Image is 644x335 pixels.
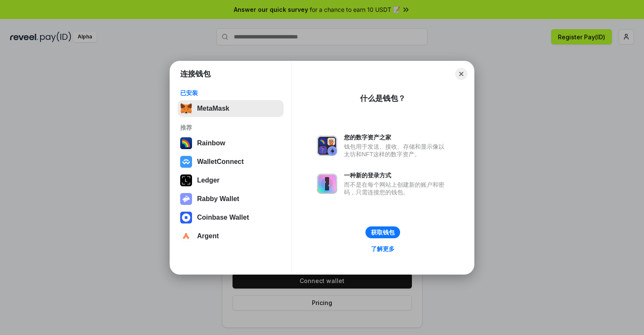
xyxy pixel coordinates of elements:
img: svg+xml,%3Csvg%20xmlns%3D%22http%3A%2F%2Fwww.w3.org%2F2000%2Fsvg%22%20width%3D%2228%22%20height%3... [180,174,192,186]
button: 获取钱包 [365,226,400,238]
button: Ledger [178,172,284,189]
div: WalletConnect [197,158,244,166]
div: MetaMask [197,105,229,112]
img: svg+xml,%3Csvg%20width%3D%2228%22%20height%3D%2228%22%20viewBox%3D%220%200%2028%2028%22%20fill%3D... [180,212,192,223]
img: svg+xml,%3Csvg%20fill%3D%22none%22%20height%3D%2233%22%20viewBox%3D%220%200%2035%2033%22%20width%... [180,103,192,114]
img: svg+xml,%3Csvg%20xmlns%3D%22http%3A%2F%2Fwww.w3.org%2F2000%2Fsvg%22%20fill%3D%22none%22%20viewBox... [317,136,337,156]
h1: 连接钱包 [180,69,211,79]
button: Close [455,68,467,80]
a: 了解更多 [366,243,400,254]
div: 推荐 [180,124,281,131]
div: 获取钱包 [371,229,395,236]
div: 而不是在每个网站上创建新的账户和密码，只需连接您的钱包。 [344,181,449,196]
div: 了解更多 [371,245,395,253]
div: Argent [197,232,219,240]
div: 什么是钱包？ [360,93,406,103]
img: svg+xml,%3Csvg%20xmlns%3D%22http%3A%2F%2Fwww.w3.org%2F2000%2Fsvg%22%20fill%3D%22none%22%20viewBox... [180,193,192,205]
img: svg+xml,%3Csvg%20width%3D%22120%22%20height%3D%22120%22%20viewBox%3D%220%200%20120%20120%22%20fil... [180,137,192,149]
button: Coinbase Wallet [178,209,284,226]
div: 已安装 [180,89,281,97]
div: 钱包用于发送、接收、存储和显示像以太坊和NFT这样的数字资产。 [344,143,449,158]
button: Rabby Wallet [178,191,284,207]
button: MetaMask [178,100,284,117]
img: svg+xml,%3Csvg%20width%3D%2228%22%20height%3D%2228%22%20viewBox%3D%220%200%2028%2028%22%20fill%3D... [180,230,192,242]
div: 您的数字资产之家 [344,133,449,141]
div: 一种新的登录方式 [344,172,449,179]
button: Rainbow [178,135,284,152]
div: Rainbow [197,139,225,147]
button: Argent [178,228,284,245]
button: WalletConnect [178,153,284,170]
div: Coinbase Wallet [197,214,249,221]
img: svg+xml,%3Csvg%20width%3D%2228%22%20height%3D%2228%22%20viewBox%3D%220%200%2028%2028%22%20fill%3D... [180,156,192,168]
div: Rabby Wallet [197,195,239,203]
div: Ledger [197,177,219,184]
img: svg+xml,%3Csvg%20xmlns%3D%22http%3A%2F%2Fwww.w3.org%2F2000%2Fsvg%22%20fill%3D%22none%22%20viewBox... [317,174,337,194]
